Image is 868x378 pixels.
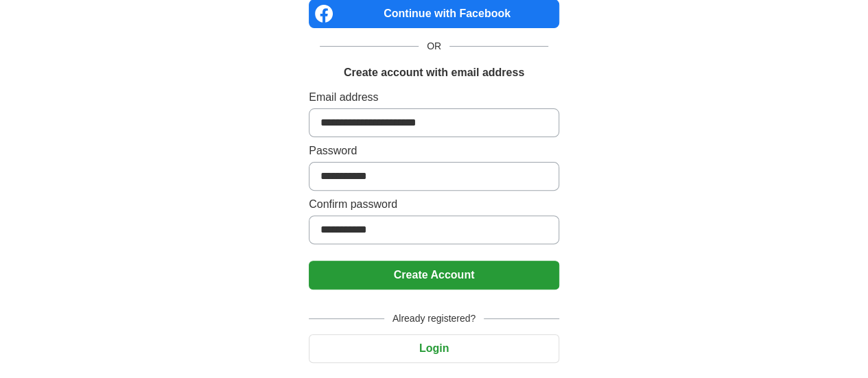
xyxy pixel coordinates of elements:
[309,334,559,363] button: Login
[309,196,559,213] label: Confirm password
[309,342,559,354] a: Login
[384,311,484,326] span: Already registered?
[309,89,559,106] label: Email address
[309,261,559,290] button: Create Account
[344,64,524,81] h1: Create account with email address
[419,39,449,54] span: OR
[309,143,559,159] label: Password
